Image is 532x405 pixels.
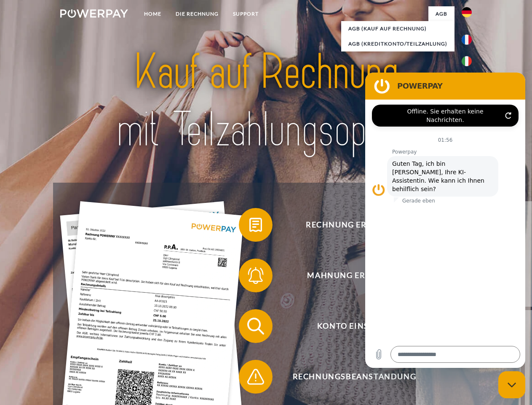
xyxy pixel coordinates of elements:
img: de [462,7,472,17]
span: Rechnung erhalten? [251,208,457,242]
img: it [462,56,472,66]
a: DIE RECHNUNG [168,6,226,22]
a: AGB (Kreditkonto/Teilzahlung) [341,36,454,51]
a: agb [428,6,454,22]
button: Konto einsehen [239,309,458,343]
iframe: Messaging-Fenster [365,73,525,368]
button: Rechnungsbeanstandung [239,360,458,394]
img: fr [462,35,472,45]
span: Konto einsehen [251,309,457,343]
img: qb_bell.svg [245,265,266,286]
img: logo-powerpay-white.svg [60,9,128,18]
button: Mahnung erhalten? [239,259,458,292]
a: SUPPORT [226,6,266,22]
span: Mahnung erhalten? [251,259,457,292]
a: Home [137,6,168,22]
img: qb_warning.svg [245,366,266,387]
img: title-powerpay_de.svg [80,40,452,162]
button: Rechnung erhalten? [239,208,458,242]
img: qb_search.svg [245,316,266,337]
img: qb_bill.svg [245,214,266,235]
span: Rechnungsbeanstandung [251,360,457,394]
a: AGB (Kauf auf Rechnung) [341,21,454,36]
iframe: Schaltfläche zum Öffnen des Messaging-Fensters; Konversation läuft [498,371,525,398]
